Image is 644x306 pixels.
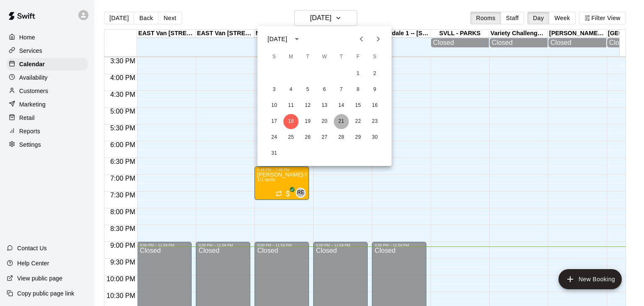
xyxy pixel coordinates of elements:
button: 2 [367,66,382,81]
button: 4 [283,82,299,97]
button: 12 [300,98,315,113]
button: 31 [267,146,282,161]
button: 6 [317,82,332,97]
span: Monday [283,49,299,65]
button: 29 [351,130,366,145]
button: 14 [334,98,349,113]
button: 5 [300,82,315,97]
button: 30 [367,130,382,145]
span: Tuesday [300,49,315,65]
button: 9 [367,82,382,97]
button: 19 [300,114,315,129]
button: 27 [317,130,332,145]
button: 25 [283,130,299,145]
span: Sunday [267,49,282,65]
button: 16 [367,98,382,113]
button: 17 [267,114,282,129]
button: 26 [300,130,315,145]
button: 24 [267,130,282,145]
button: Next month [370,31,387,47]
button: 22 [351,114,366,129]
button: Previous month [353,31,370,47]
button: 10 [267,98,282,113]
span: Saturday [367,49,382,65]
button: 3 [267,82,282,97]
button: calendar view is open, switch to year view [290,32,304,46]
button: 18 [283,114,299,129]
button: 8 [351,82,366,97]
div: [DATE] [267,35,287,44]
button: 23 [367,114,382,129]
button: 7 [334,82,349,97]
button: 21 [334,114,349,129]
span: Wednesday [317,49,332,65]
button: 13 [317,98,332,113]
button: 1 [351,66,366,81]
button: 28 [334,130,349,145]
span: Friday [351,49,366,65]
button: 20 [317,114,332,129]
button: 11 [283,98,299,113]
button: 15 [351,98,366,113]
span: Thursday [334,49,349,65]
